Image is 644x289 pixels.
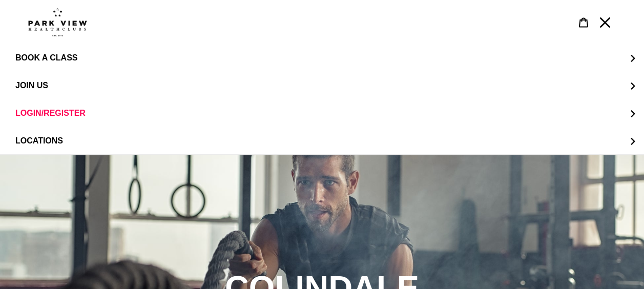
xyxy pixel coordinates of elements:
span: JOIN US [15,81,48,90]
span: LOGIN/REGISTER [15,109,86,118]
span: BOOK A CLASS [15,53,77,63]
button: Menu [594,11,616,33]
span: LOCATIONS [15,136,63,145]
img: Park view health clubs is a gym near you. [28,8,87,36]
